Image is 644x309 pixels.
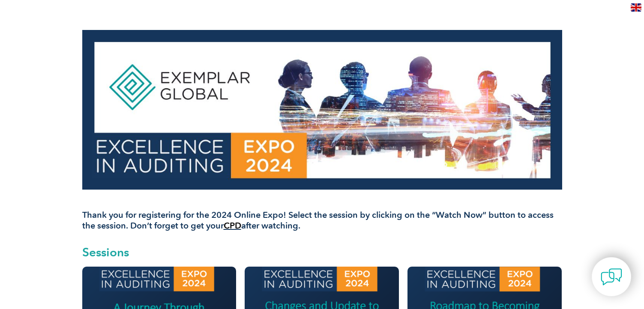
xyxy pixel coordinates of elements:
[601,266,622,288] img: contact-chat.png
[82,210,562,231] h3: Thank you for registering for the 2024 Online Expo! Select the session by clicking on the “Watch ...
[82,246,562,258] h2: Sessions
[82,30,562,190] img: 2024 expo
[224,220,241,231] a: CPD
[631,3,641,12] img: en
